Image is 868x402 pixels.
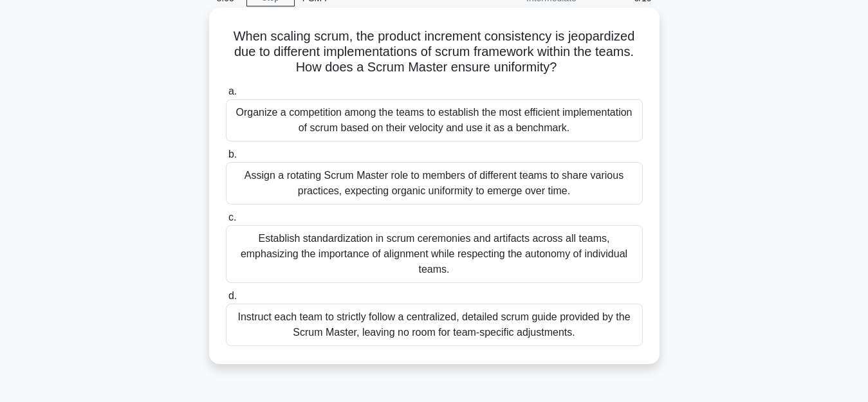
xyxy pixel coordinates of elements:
[228,290,237,301] span: d.
[228,149,237,160] span: b.
[225,28,644,76] h5: When scaling scrum, the product increment consistency is jeopardized due to different implementat...
[226,162,643,205] div: Assign a rotating Scrum Master role to members of different teams to share various practices, exp...
[226,99,643,142] div: Organize a competition among the teams to establish the most efficient implementation of scrum ba...
[226,304,643,346] div: Instruct each team to strictly follow a centralized, detailed scrum guide provided by the Scrum M...
[226,225,643,283] div: Establish standardization in scrum ceremonies and artifacts across all teams, emphasizing the imp...
[228,86,237,96] span: a.
[228,212,236,223] span: c.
